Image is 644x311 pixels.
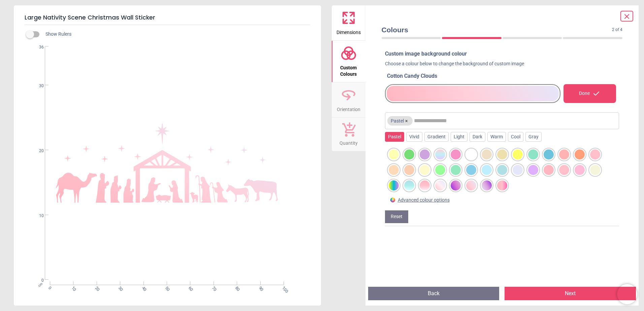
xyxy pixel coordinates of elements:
[406,132,422,142] div: Vivid
[140,285,145,290] span: 40
[30,30,321,38] div: Show Rulers
[544,165,554,175] div: Light Pink
[389,165,399,175] div: Peach
[70,285,75,290] span: 10
[575,165,585,175] div: Cotton Candy
[337,103,360,113] span: Orientation
[435,149,445,160] div: Dreamy Pastel
[497,180,507,191] div: Pink Sunset
[451,180,461,191] div: Mystic Purple
[497,165,507,175] div: Powder Blue
[466,149,476,160] div: white
[482,149,492,160] div: pale gold
[544,149,554,160] div: sky blue
[117,285,121,290] span: 30
[404,165,414,175] div: Apricot
[25,11,310,25] h5: Large Nativity Scene Christmas Wall Sticker
[612,27,622,33] span: 2 of 4
[482,180,492,191] div: Lavender Fields
[451,149,461,160] div: light pink
[31,44,44,50] span: 36
[617,284,637,304] iframe: Brevo live chat
[332,61,365,78] span: Custom Colours
[590,165,600,175] div: Beige
[563,84,616,103] div: Done
[404,149,414,160] div: Pastel Green
[332,117,365,151] button: Quantity
[451,132,468,142] div: Light
[513,165,523,175] div: Lavender
[385,61,619,70] div: Choose a colour below to change the background of custom image
[387,116,413,126] span: Pastel
[466,180,476,191] div: Cotton Candy Clouds
[385,50,467,57] span: Custom image background colour
[385,132,404,142] div: Pastel
[505,287,636,300] button: Next
[390,197,396,203] img: Color wheel
[211,285,215,290] span: 70
[164,285,168,290] span: 50
[420,165,430,175] div: Buttercream
[404,118,409,124] button: ×
[31,83,44,89] span: 30
[508,132,523,142] div: Cool
[420,180,430,191] div: Spring Petals
[332,5,365,40] button: Dimensions
[332,41,365,82] button: Custom Colours
[37,282,43,288] span: cm
[281,285,285,290] span: 100
[389,180,399,191] div: Gradient 5
[31,213,44,219] span: 10
[31,148,44,154] span: 20
[382,25,612,35] span: Colours
[497,149,507,160] div: light gold
[31,278,44,283] span: 0
[368,287,500,300] button: Back
[47,285,51,290] span: 0
[466,165,476,175] div: Sky Blue
[387,72,619,80] div: Cotton Candy Clouds
[528,165,538,175] div: Mauve
[94,285,98,290] span: 20
[559,149,569,160] div: Pinkish Red
[332,82,365,117] button: Orientation
[575,149,585,160] div: Salmon
[424,132,449,142] div: Gradient
[525,132,542,142] div: Gray
[420,149,430,160] div: Pastel Purple
[590,149,600,160] div: Blush Red
[257,285,262,290] span: 90
[470,132,485,142] div: Dark
[435,165,445,175] div: Mint
[528,149,538,160] div: pale green
[234,285,238,290] span: 80
[435,180,445,191] div: Candy Floss
[340,137,358,147] span: Quantity
[389,149,399,160] div: Pastel Yellow
[385,210,408,223] button: Reset
[451,165,461,175] div: Seafoam
[482,165,492,175] div: Baby Blue
[336,26,361,36] span: Dimensions
[398,197,450,204] div: Advanced colour options
[513,149,523,160] div: yellow
[187,285,191,290] span: 60
[404,180,414,191] div: Spring Sky
[559,165,569,175] div: Baby Pink
[487,132,506,142] div: Warm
